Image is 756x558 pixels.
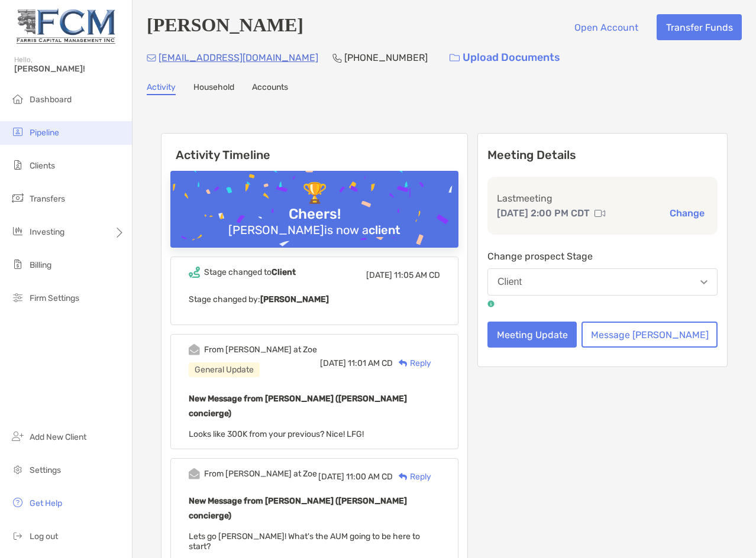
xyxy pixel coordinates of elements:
span: Billing [30,260,51,270]
img: Reply icon [399,359,408,367]
span: Investing [30,227,64,237]
img: Event icon [189,468,200,479]
img: transfers icon [11,191,25,205]
b: client [369,223,400,237]
span: Transfers [30,194,65,204]
b: New Message from [PERSON_NAME] ([PERSON_NAME] concierge) [189,496,407,521]
span: Dashboard [30,95,72,105]
button: Client [487,268,718,296]
span: [PERSON_NAME]! [14,64,125,74]
div: 🏆 [298,181,332,206]
span: Pipeline [30,128,59,138]
b: New Message from [PERSON_NAME] ([PERSON_NAME] concierge) [189,394,407,418]
span: Log out [30,531,58,541]
img: clients icon [11,158,25,172]
img: investing icon [11,224,25,238]
a: Activity [147,82,176,95]
span: 11:00 AM CD [346,472,393,482]
img: Open dropdown arrow [700,280,707,284]
img: billing icon [11,257,25,271]
div: Reply [393,471,431,483]
img: Zoe Logo [14,5,118,47]
span: 11:01 AM CD [348,358,393,368]
img: pipeline icon [11,125,25,139]
button: Message [PERSON_NAME] [581,322,718,348]
p: [DATE] 2:00 PM CDT [497,206,590,220]
img: Event icon [189,344,200,355]
a: Upload Documents [442,45,568,70]
h4: [PERSON_NAME] [147,14,303,40]
p: Change prospect Stage [487,249,718,264]
b: [PERSON_NAME] [260,294,329,304]
img: button icon [450,54,460,62]
img: logout icon [11,528,25,543]
button: Transfer Funds [657,14,742,40]
div: From [PERSON_NAME] at Zoe [204,469,317,479]
span: Clients [30,161,55,171]
p: Last meeting [497,191,708,206]
img: Reply icon [399,473,408,481]
img: settings icon [11,462,25,476]
span: Add New Client [30,432,86,442]
span: [DATE] [320,358,346,368]
img: Email Icon [147,54,156,61]
p: Stage changed by: [189,292,440,307]
span: Firm Settings [30,293,79,303]
img: communication type [595,209,605,218]
div: [PERSON_NAME] is now a [224,223,405,237]
div: General Update [189,362,260,377]
p: [EMAIL_ADDRESS][DOMAIN_NAME] [159,50,318,65]
span: [DATE] [318,472,344,482]
span: Lets go [PERSON_NAME]! What's the AUM going to be here to start? [189,531,420,551]
b: Client [272,267,296,277]
div: Client [497,277,522,287]
span: Get Help [30,498,62,508]
h6: Activity Timeline [161,134,467,162]
span: Settings [30,465,61,475]
span: Looks like 300K from your previous? Nice! LFG! [189,429,364,439]
img: get-help icon [11,495,25,510]
img: add_new_client icon [11,429,25,443]
img: Phone Icon [332,53,342,63]
span: [DATE] [366,270,392,280]
p: Meeting Details [487,148,718,163]
img: dashboard icon [11,92,25,106]
span: 11:05 AM CD [394,270,440,280]
p: [PHONE_NUMBER] [344,50,428,65]
img: firm-settings icon [11,290,25,304]
img: tooltip [487,300,495,307]
div: Reply [393,357,431,369]
div: Stage changed to [204,267,296,277]
img: Event icon [189,267,200,278]
button: Open Account [565,14,647,40]
div: Cheers! [284,206,345,223]
a: Household [193,82,234,95]
div: From [PERSON_NAME] at Zoe [204,345,317,355]
button: Change [666,207,708,219]
button: Meeting Update [487,322,577,348]
a: Accounts [252,82,288,95]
